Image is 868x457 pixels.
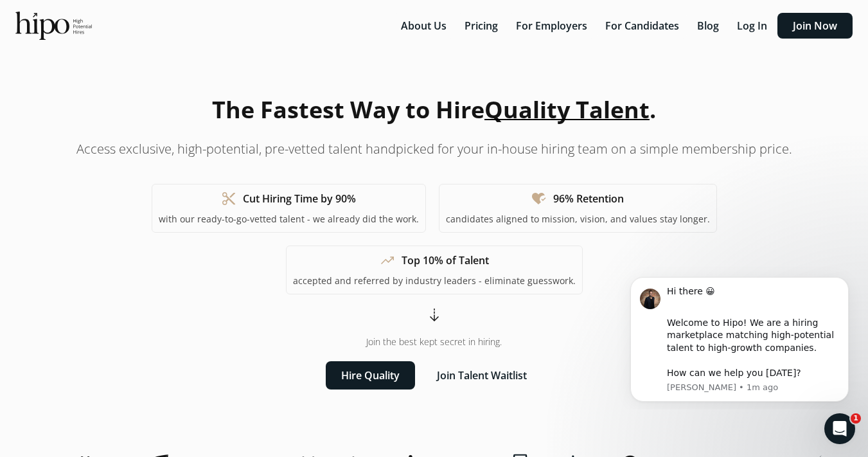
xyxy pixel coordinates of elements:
img: official-logo [15,12,92,40]
a: Pricing [457,19,508,33]
p: candidates aligned to mission, vision, and values stay longer. [446,213,710,226]
button: Join Talent Waitlist [421,361,542,390]
a: Log In [729,19,777,33]
h1: Top 10% of Talent [402,253,489,268]
span: content_cut [221,191,236,206]
span: 1 [851,413,861,424]
h1: Cut Hiring Time by 90% [243,191,356,206]
button: Log In [729,13,775,39]
button: About Us [393,13,454,39]
p: with our ready-to-go-vetted talent - we already did the work. [159,213,419,226]
span: Join the best kept secret in hiring. [366,336,502,348]
button: Blog [689,13,727,39]
iframe: Intercom notifications message [611,265,868,409]
span: arrow_cool_down [427,307,442,323]
h1: 96% Retention [553,191,624,206]
span: trending_up [380,253,395,268]
a: Blog [689,19,729,33]
p: accepted and referred by industry leaders - eliminate guesswork. [293,274,576,287]
a: For Candidates [598,19,689,33]
button: For Employers [508,13,595,39]
button: Join Now [777,13,853,39]
a: About Us [393,19,457,33]
span: Quality Talent [484,94,650,125]
h1: The Fastest Way to Hire . [212,93,656,127]
button: Pricing [457,13,506,39]
p: Access exclusive, high-potential, pre-vetted talent handpicked for your in-house hiring team on a... [76,140,792,158]
iframe: Intercom live chat [824,413,855,444]
button: Hire Quality [326,361,415,390]
button: For Candidates [598,13,687,39]
span: heart_check [531,191,547,206]
a: Join Now [777,19,853,33]
a: For Employers [508,19,598,33]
